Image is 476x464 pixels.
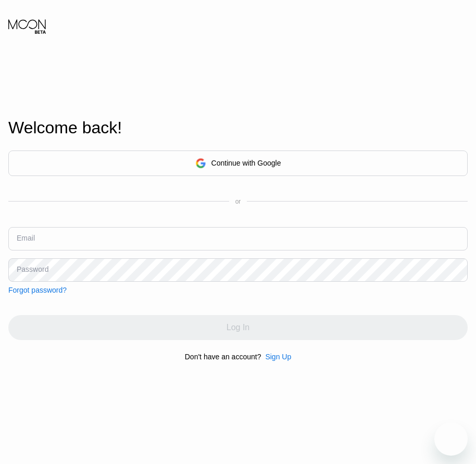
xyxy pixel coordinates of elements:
[261,353,291,361] div: Sign Up
[8,118,468,137] div: Welcome back!
[17,234,35,242] div: Email
[434,422,468,456] iframe: Button to launch messaging window
[8,286,67,294] div: Forgot password?
[17,265,48,273] div: Password
[185,353,261,361] div: Don't have an account?
[8,151,468,176] div: Continue with Google
[235,198,241,205] div: or
[211,159,281,167] div: Continue with Google
[265,353,291,361] div: Sign Up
